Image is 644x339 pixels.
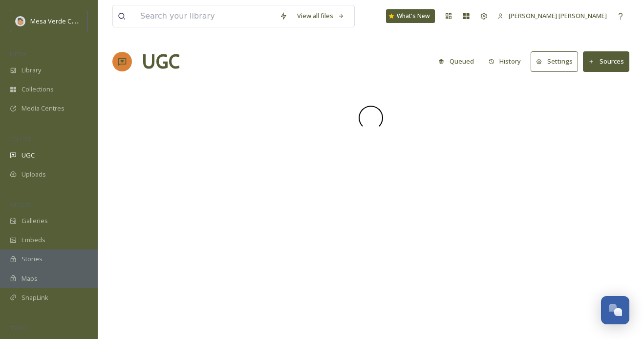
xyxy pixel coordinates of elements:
a: History [484,52,531,71]
a: View all files [292,6,349,25]
span: WIDGETS [10,201,32,208]
button: History [484,52,526,71]
a: Settings [531,51,583,71]
button: Sources [583,51,629,71]
a: What's New [386,9,435,23]
button: Queued [433,52,479,71]
span: Stories [21,254,43,264]
button: Settings [531,51,578,71]
button: Open Chat [601,296,629,324]
span: Uploads [21,170,46,179]
span: Galleries [21,216,48,226]
span: Library [21,66,41,75]
input: Search your library [135,5,275,27]
span: SnapLink [21,293,48,302]
span: Maps [21,274,38,283]
a: [PERSON_NAME] [PERSON_NAME] [493,6,612,25]
span: Mesa Verde Country [30,16,90,25]
span: [PERSON_NAME] [PERSON_NAME] [509,11,607,20]
span: UGC [21,151,35,160]
img: MVC%20SnapSea%20logo%20%281%29.png [16,16,25,26]
span: Collections [21,85,54,94]
span: Embeds [21,235,45,245]
a: Queued [433,52,484,71]
span: COLLECT [10,136,31,143]
a: UGC [142,47,180,76]
span: SOCIALS [10,324,29,332]
span: Media Centres [21,104,64,113]
span: MEDIA [10,50,27,58]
